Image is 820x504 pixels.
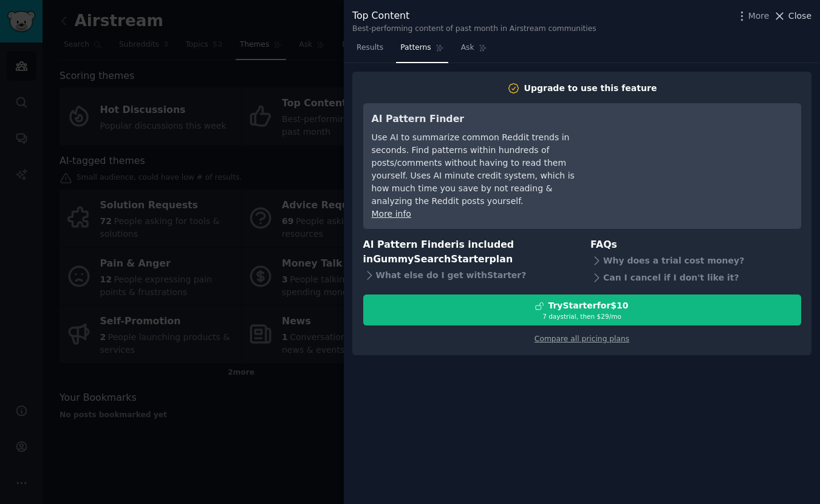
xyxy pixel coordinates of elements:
[400,43,431,53] span: Patterns
[363,237,574,267] h3: AI Pattern Finder is included in plan
[372,112,593,127] h3: AI Pattern Finder
[773,10,811,22] button: Close
[524,82,657,95] div: Upgrade to use this feature
[590,252,801,269] div: Why does a trial cost money?
[610,112,793,203] iframe: YouTube video player
[548,299,628,312] div: Try Starter for $10
[396,38,448,63] a: Patterns
[748,10,770,22] span: More
[590,237,801,253] h3: FAQs
[373,253,489,265] span: GummySearch Starter
[364,312,801,321] div: 7 days trial, then $ 29 /mo
[363,267,574,284] div: What else do I get with Starter ?
[363,295,801,325] button: TryStarterfor$107 daystrial, then $29/mo
[352,38,388,63] a: Results
[736,10,770,22] button: More
[372,131,593,208] div: Use AI to summarize common Reddit trends in seconds. Find patterns within hundreds of posts/comme...
[372,209,411,219] a: More info
[535,335,629,343] a: Compare all pricing plans
[590,269,801,286] div: Can I cancel if I don't like it?
[788,10,811,22] span: Close
[461,43,474,53] span: Ask
[352,9,596,24] div: Top Content
[352,24,596,35] div: Best-performing content of past month in Airstream communities
[457,38,491,63] a: Ask
[357,43,383,53] span: Results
